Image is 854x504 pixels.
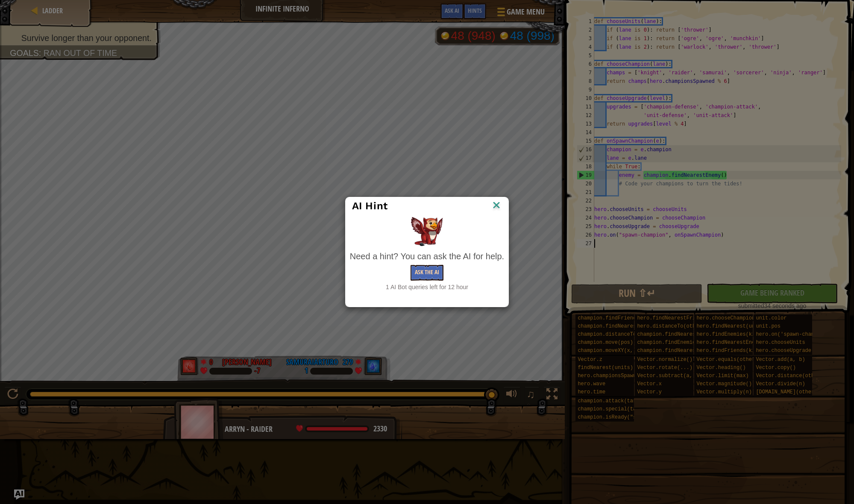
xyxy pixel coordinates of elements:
button: Ask the AI [411,265,443,281]
img: IconClose.svg [491,199,502,212]
div: Need a hint? You can ask the AI for help. [350,250,504,263]
div: 1 AI Bot queries left for 12 hour [350,283,504,291]
span: AI Hint [352,200,388,212]
img: AI Hint Animal [411,217,443,246]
